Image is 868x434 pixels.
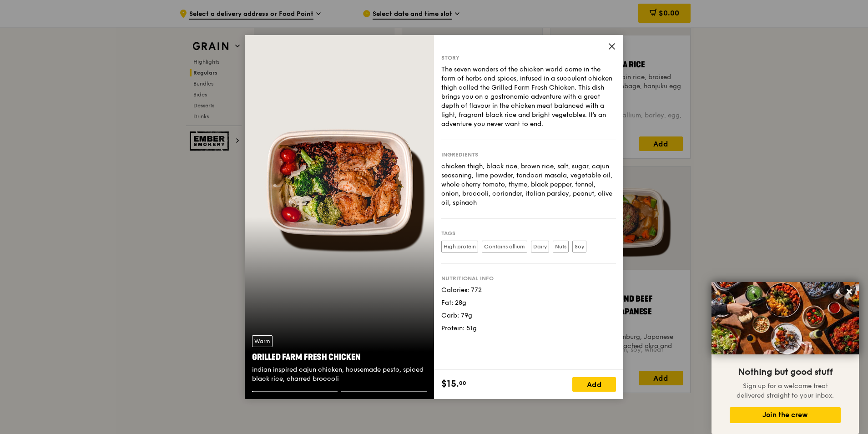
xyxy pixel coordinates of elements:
[441,230,616,237] div: Tags
[441,286,616,295] div: Calories: 772
[441,324,616,333] div: Protein: 51g
[252,365,427,384] div: indian inspired cajun chicken, housemade pesto, spiced black rice, charred broccoli
[441,298,616,308] div: Fat: 28g
[252,335,273,347] div: Warm
[252,351,427,363] div: Grilled Farm Fresh Chicken
[737,382,834,399] span: Sign up for a welcome treat delivered straight to your inbox.
[441,377,459,391] span: $15.
[712,282,859,354] img: DSC07876-Edit02-Large.jpeg
[441,162,616,207] div: chicken thigh, black rice, brown rice, salt, sugar, cajun seasoning, lime powder, tandoori masala...
[738,367,833,378] span: Nothing but good stuff
[459,379,466,387] span: 00
[572,377,616,392] div: Add
[531,241,549,252] label: Dairy
[441,311,616,320] div: Carb: 79g
[572,241,586,252] label: Soy
[553,241,569,252] label: Nuts
[482,241,527,252] label: Contains allium
[441,241,478,252] label: High protein
[441,151,616,158] div: Ingredients
[441,65,616,129] div: The seven wonders of the chicken world come in the form of herbs and spices, infused in a succule...
[441,275,616,282] div: Nutritional info
[730,407,841,423] button: Join the crew
[441,54,616,61] div: Story
[842,284,857,299] button: Close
